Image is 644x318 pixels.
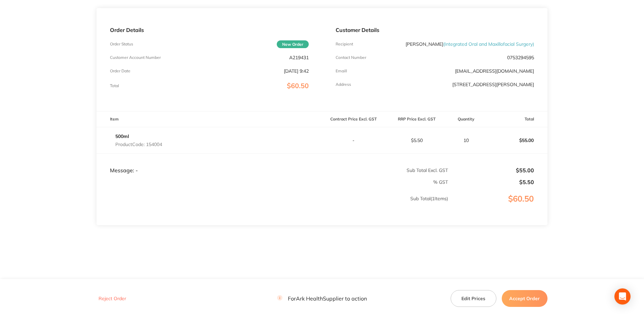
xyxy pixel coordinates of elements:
[277,40,309,48] span: New Order
[110,55,161,60] p: Customer Account Number
[110,69,130,73] p: Order Date
[115,142,162,147] p: Product Code: 154004
[406,41,534,47] p: [PERSON_NAME]
[614,288,631,305] div: Open Intercom Messenger
[336,69,347,73] p: Emaill
[485,132,547,148] p: $55.00
[110,83,119,88] p: Total
[97,179,448,185] p: % GST
[443,41,534,47] span: ( Integrated Oral and Maxillofacial Surgery )
[110,42,133,46] p: Order Status
[277,295,367,302] p: For Ark Health Supplier to action
[449,138,484,143] p: 10
[287,81,309,90] span: $60.50
[97,153,322,174] td: Message: -
[284,68,309,74] p: [DATE] 9:42
[451,290,496,307] button: Edit Prices
[289,55,309,60] p: A219431
[336,27,534,33] p: Customer Details
[110,27,308,33] p: Order Details
[322,111,385,127] th: Contract Price Excl. GST
[336,55,366,60] p: Contact Number
[449,167,534,173] p: $55.00
[97,111,322,127] th: Item
[336,82,351,87] p: Address
[336,42,353,46] p: Recipient
[323,138,385,143] p: -
[484,111,547,127] th: Total
[507,55,534,60] p: 0753294595
[323,168,448,173] p: Sub Total Excl. GST
[449,179,534,185] p: $5.50
[97,295,128,302] button: Reject Order
[455,68,534,74] a: [EMAIL_ADDRESS][DOMAIN_NAME]
[502,290,547,307] button: Accept Order
[448,111,484,127] th: Quantity
[97,196,448,215] p: Sub Total ( 1 Items)
[449,194,547,217] p: $60.50
[452,82,534,87] p: [STREET_ADDRESS][PERSON_NAME]
[385,138,448,143] p: $5.50
[385,111,448,127] th: RRP Price Excl. GST
[115,133,129,139] a: 500ml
